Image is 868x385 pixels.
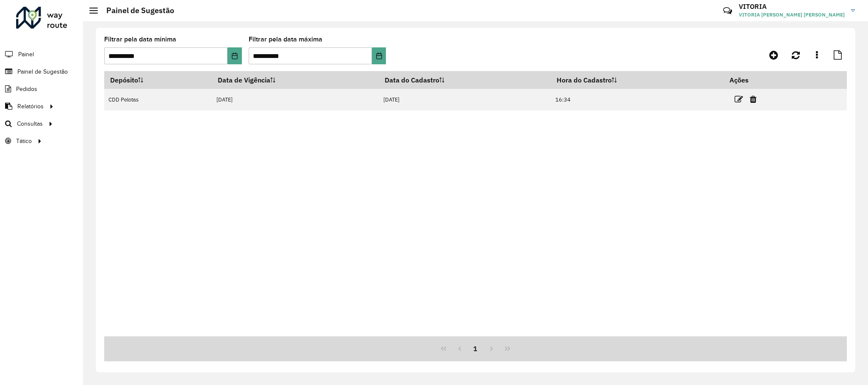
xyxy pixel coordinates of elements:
[739,11,845,19] span: VITORIA [PERSON_NAME] [PERSON_NAME]
[379,89,551,110] td: [DATE]
[18,50,34,59] span: Painel
[735,93,743,105] a: Editar
[212,71,379,89] th: Data de Vigência
[17,67,68,76] span: Painel de Sugestão
[104,89,212,110] td: CDD Pelotas
[551,89,724,110] td: 16:34
[468,341,484,357] button: 1
[718,2,737,20] a: Contato Rápido
[104,34,176,44] label: Filtrar pela data mínima
[551,71,724,89] th: Hora do Cadastro
[724,71,774,89] th: Ações
[227,47,242,64] button: Choose Date
[372,47,386,64] button: Choose Date
[249,34,322,44] label: Filtrar pela data máxima
[739,3,845,11] h3: VITORIA
[16,85,37,93] span: Pedidos
[16,137,32,146] span: Tático
[750,93,757,105] a: Excluir
[212,89,379,110] td: [DATE]
[17,119,43,128] span: Consultas
[379,71,551,89] th: Data do Cadastro
[104,71,212,89] th: Depósito
[98,6,174,15] h2: Painel de Sugestão
[17,102,44,111] span: Relatórios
